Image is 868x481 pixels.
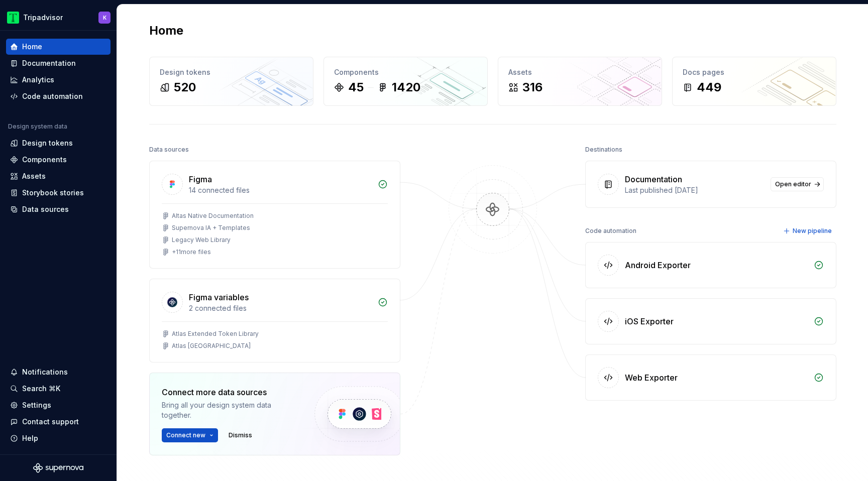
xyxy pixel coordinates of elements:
a: Design tokens [6,135,111,151]
div: Help [22,433,38,443]
div: Figma variables [189,291,249,303]
div: Settings [22,400,51,410]
div: 520 [174,79,196,95]
a: Design tokens520 [149,57,313,106]
div: Documentation [625,173,682,185]
div: Design tokens [22,138,73,148]
button: Dismiss [224,428,257,442]
a: Storybook stories [6,185,111,201]
span: Connect new [166,431,205,439]
div: Last published [DATE] [625,185,765,195]
div: 316 [522,79,542,95]
div: iOS Exporter [625,315,674,327]
a: Data sources [6,201,111,217]
div: Documentation [22,58,76,68]
div: Altas Native Documentation [172,212,254,220]
div: 14 connected files [189,185,372,195]
div: 2 connected files [189,303,372,313]
div: Storybook stories [22,188,84,198]
div: Atlas Extended Token Library [172,330,259,338]
div: Analytics [22,75,54,85]
button: Contact support [6,414,111,430]
a: Components [6,152,111,168]
div: Notifications [22,367,68,377]
div: Contact support [22,417,79,427]
div: Assets [508,67,652,77]
div: Tripadvisor [23,13,63,23]
span: Dismiss [229,431,252,439]
div: K [103,14,106,22]
h2: Home [149,23,183,39]
a: Docs pages449 [672,57,836,106]
div: Atlas [GEOGRAPHIC_DATA] [172,342,251,350]
div: Docs pages [683,67,826,77]
div: Design system data [8,123,67,131]
button: Search ⌘K [6,381,111,397]
div: Data sources [149,143,189,157]
div: 1420 [392,79,420,95]
a: Documentation [6,55,111,71]
div: Code automation [585,224,636,238]
div: Android Exporter [625,259,691,271]
div: + 11 more files [172,248,211,256]
div: Destinations [585,143,622,157]
div: 45 [348,79,364,95]
a: Assets316 [498,57,662,106]
div: Components [22,155,67,165]
a: Assets [6,168,111,184]
div: Connect more data sources [162,386,297,398]
a: Code automation [6,88,111,104]
div: 449 [697,79,721,95]
a: Analytics [6,72,111,88]
div: Search ⌘K [22,384,60,394]
button: Notifications [6,364,111,380]
div: Assets [22,171,46,181]
button: New pipeline [780,224,836,238]
div: Design tokens [160,67,303,77]
a: Components451420 [323,57,488,106]
img: 0ed0e8b8-9446-497d-bad0-376821b19aa5.png [7,12,19,24]
a: Home [6,39,111,55]
div: Supernova IA + Templates [172,224,250,232]
div: Code automation [22,91,83,101]
a: Figma14 connected filesAltas Native DocumentationSupernova IA + TemplatesLegacy Web Library+11mor... [149,161,400,269]
a: Settings [6,397,111,413]
div: Web Exporter [625,372,678,384]
span: Open editor [775,180,811,188]
div: Bring all your design system data together. [162,400,297,420]
a: Figma variables2 connected filesAtlas Extended Token LibraryAtlas [GEOGRAPHIC_DATA] [149,279,400,363]
span: New pipeline [793,227,832,235]
div: Home [22,42,42,52]
button: Connect new [162,428,218,442]
a: Open editor [771,177,824,191]
svg: Supernova Logo [33,463,83,473]
div: Legacy Web Library [172,236,231,244]
div: Data sources [22,204,69,214]
button: Help [6,430,111,446]
button: TripadvisorK [2,7,115,28]
div: Figma [189,173,212,185]
div: Components [334,67,477,77]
